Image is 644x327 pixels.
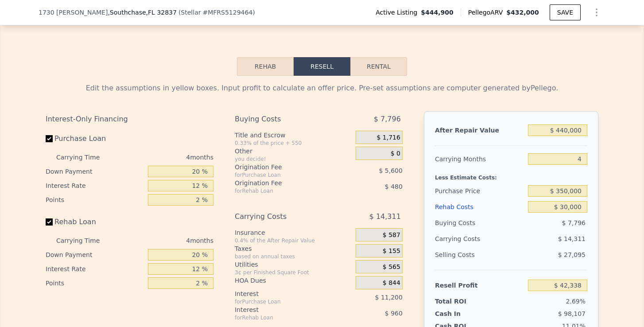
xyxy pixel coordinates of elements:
[235,289,334,298] div: Interest
[235,228,352,237] div: Insurance
[435,247,524,263] div: Selling Costs
[379,167,402,174] span: $ 5,600
[181,9,201,16] span: Stellar
[385,183,403,190] span: $ 480
[383,247,400,255] span: $ 155
[46,276,144,290] div: Points
[235,314,334,321] div: for Rehab Loan
[46,135,53,142] input: Purchase Loan
[235,253,352,260] div: based on annual taxes
[294,57,350,76] button: Resell
[46,248,144,262] div: Down Payment
[435,199,524,215] div: Rehab Costs
[46,164,144,179] div: Down Payment
[235,209,334,225] div: Carrying Costs
[421,8,454,17] span: $444,900
[46,218,53,226] input: Rehab Loan
[235,140,352,147] div: 0.33% of the price + 550
[46,179,144,193] div: Interest Rate
[435,183,524,199] div: Purchase Price
[56,150,114,164] div: Carrying Time
[376,8,421,17] span: Active Listing
[235,147,352,156] div: Other
[435,167,587,183] div: Less Estimate Costs:
[235,171,334,179] div: for Purchase Loan
[46,214,144,230] label: Rehab Loan
[435,151,524,167] div: Carrying Months
[235,131,352,140] div: Title and Escrow
[46,83,598,93] div: Edit the assumptions in yellow boxes. Input profit to calculate an offer price. Pre-set assumptio...
[562,219,586,226] span: $ 7,796
[558,251,586,258] span: $ 27,095
[506,9,539,16] span: $432,000
[550,4,581,20] button: SAVE
[435,277,524,293] div: Resell Profit
[235,156,352,163] div: you decide!
[383,231,400,239] span: $ 587
[369,209,401,225] span: $ 14,311
[235,163,334,171] div: Origination Fee
[235,244,352,253] div: Taxes
[202,9,252,16] span: # MFRS5129464
[235,237,352,244] div: 0.4% of the After Repair Value
[435,297,490,306] div: Total ROI
[117,234,213,248] div: 4 months
[235,305,334,314] div: Interest
[558,235,586,242] span: $ 14,311
[558,310,586,317] span: $ 98,107
[374,111,401,127] span: $ 7,796
[235,260,352,269] div: Utilities
[375,294,403,301] span: $ 11,200
[46,262,144,276] div: Interest Rate
[566,298,586,305] span: 2.69%
[383,263,400,271] span: $ 565
[178,8,255,17] div: ( )
[237,57,294,76] button: Rehab
[235,298,334,305] div: for Purchase Loan
[146,9,177,16] span: , FL 32837
[39,8,108,17] span: 1730 [PERSON_NAME]
[235,276,352,285] div: HOA Dues
[46,131,144,147] label: Purchase Loan
[235,111,334,127] div: Buying Costs
[435,122,524,138] div: After Repair Value
[383,279,400,287] span: $ 844
[468,8,507,17] span: Pellego ARV
[376,134,400,142] span: $ 1,716
[46,193,144,207] div: Points
[46,111,213,127] div: Interest-Only Financing
[391,150,400,158] span: $ 0
[435,231,490,247] div: Carrying Costs
[350,57,407,76] button: Rental
[435,309,490,318] div: Cash In
[385,310,403,317] span: $ 960
[235,179,334,187] div: Origination Fee
[56,234,114,248] div: Carrying Time
[117,150,213,164] div: 4 months
[235,269,352,276] div: 3¢ per Finished Square Foot
[435,215,524,231] div: Buying Costs
[588,4,605,21] button: Show Options
[235,187,334,195] div: for Rehab Loan
[108,8,177,17] span: , Southchase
